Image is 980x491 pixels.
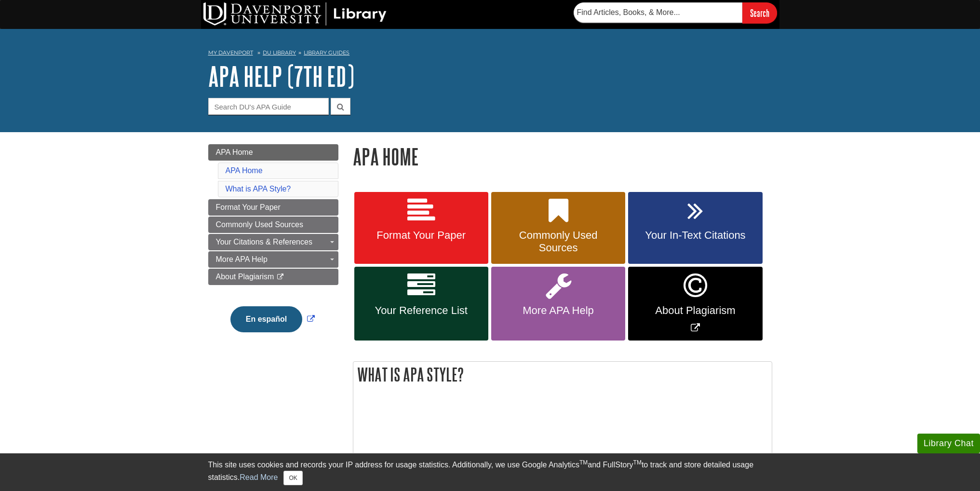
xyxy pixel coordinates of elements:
a: Format Your Paper [354,192,488,264]
a: DU Library [263,49,296,56]
a: Your Citations & References [208,234,338,250]
input: Search [742,2,777,23]
span: Your In-Text Citations [635,229,755,242]
a: Format Your Paper [208,199,338,216]
a: APA Home [208,144,338,161]
button: En español [230,306,302,332]
a: About Plagiarism [208,269,338,285]
a: Your In-Text Citations [628,192,762,264]
button: Library Chat [917,434,980,453]
button: Close [283,471,302,485]
a: More APA Help [491,267,625,341]
span: Your Citations & References [216,238,312,246]
span: Format Your Paper [216,203,281,211]
span: Format Your Paper [362,229,481,242]
span: Commonly Used Sources [498,229,618,254]
div: Guide Page Menu [208,144,338,349]
a: Your Reference List [354,267,488,341]
a: More APA Help [208,251,338,268]
span: About Plagiarism [216,273,274,281]
nav: breadcrumb [208,46,772,62]
a: Link opens in new window [628,267,762,341]
span: More APA Help [498,304,618,317]
h1: APA Home [353,144,772,169]
span: More APA Help [216,255,268,263]
h2: What is APA Style? [353,362,772,387]
sup: TM [579,459,588,466]
a: My Davenport [208,49,253,57]
input: Find Articles, Books, & More... [574,2,742,23]
a: Link opens in new window [228,315,317,323]
a: APA Help (7th Ed) [208,61,354,91]
img: DU Library [203,2,387,26]
a: APA Home [226,166,263,175]
a: Read More [240,473,278,481]
span: APA Home [216,148,253,156]
div: This site uses cookies and records your IP address for usage statistics. Additionally, we use Goo... [208,459,772,485]
span: About Plagiarism [635,304,755,317]
input: Search DU's APA Guide [208,98,329,115]
i: This link opens in a new window [276,274,284,280]
span: Your Reference List [362,304,481,317]
sup: TM [633,459,642,466]
a: Commonly Used Sources [491,192,625,264]
a: What is APA Style? [226,185,291,193]
span: Commonly Used Sources [216,220,303,229]
form: Searches DU Library's articles, books, and more [574,2,777,23]
a: Library Guides [304,49,349,56]
a: Commonly Used Sources [208,217,338,233]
